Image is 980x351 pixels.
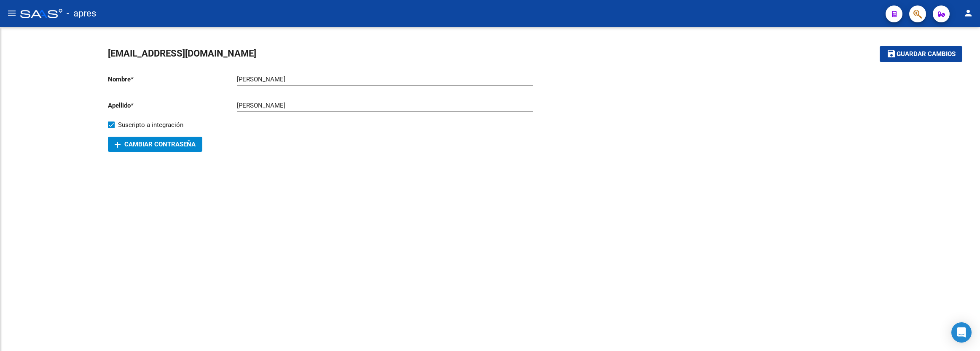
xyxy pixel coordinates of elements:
span: Guardar cambios [897,51,956,58]
span: [EMAIL_ADDRESS][DOMAIN_NAME] [108,48,256,59]
p: Nombre [108,75,237,84]
span: Suscripto a integración [118,120,183,130]
mat-icon: person [963,8,973,18]
button: Guardar cambios [880,46,962,62]
mat-icon: add [113,140,123,150]
span: - apres [67,4,96,23]
p: Apellido [108,101,237,110]
mat-icon: save [886,49,897,59]
mat-icon: menu [7,8,17,18]
button: Cambiar Contraseña [108,137,202,152]
span: Cambiar Contraseña [115,140,196,148]
div: Open Intercom Messenger [951,322,972,343]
